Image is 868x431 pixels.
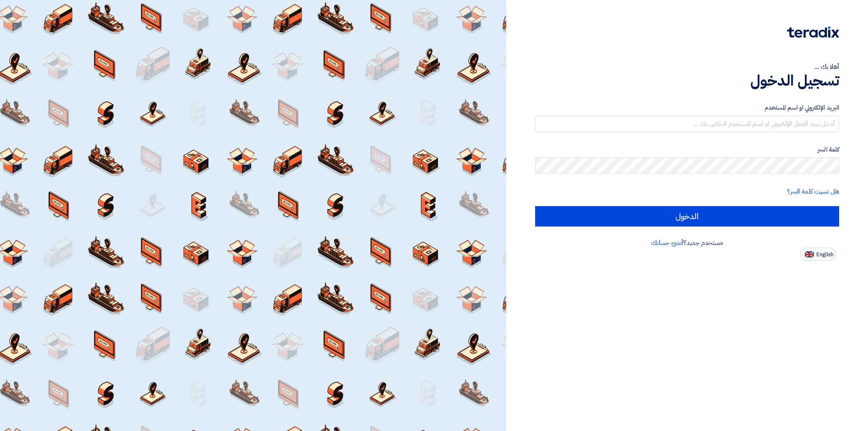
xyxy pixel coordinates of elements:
a: أنشئ حسابك [651,238,683,248]
button: English [800,248,836,261]
img: en-US.png [805,251,814,257]
input: الدخول [535,206,839,226]
div: مستخدم جديد؟ [535,238,839,248]
h1: تسجيل الدخول [535,72,839,90]
div: أهلا بك ... [535,62,839,72]
img: Teradix logo [787,26,839,38]
label: كلمة السر [535,145,839,154]
input: أدخل بريد العمل الإلكتروني او اسم المستخدم الخاص بك ... [535,116,839,132]
label: البريد الإلكتروني او اسم المستخدم [535,103,839,112]
a: هل نسيت كلمة السر؟ [787,187,839,196]
span: English [816,252,833,257]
